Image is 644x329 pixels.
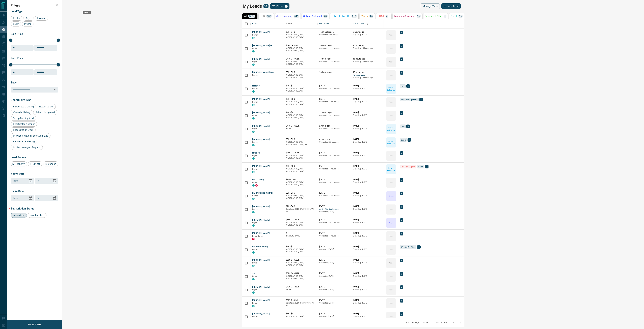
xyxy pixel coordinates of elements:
[252,232,270,235] button: [PERSON_NAME]
[401,299,402,302] span: +
[389,208,393,211] p: TBD
[319,111,350,114] p: 21 hours ago
[401,125,405,128] span: dec
[353,221,383,224] p: Signed up [DATE]
[11,127,36,132] div: Requested an Offer
[400,192,403,195] div: +
[51,195,58,202] button: Choose date
[353,194,383,197] p: Signed up [DATE]
[286,141,316,146] p: Toronto
[286,151,316,154] p: $469K - $605K
[252,259,270,262] button: [PERSON_NAME]
[43,161,58,166] div: Condos
[11,81,17,84] span: Tags
[353,87,383,90] p: Signed up [DATE]
[319,211,350,213] p: Contacted [DATE]
[11,207,34,210] span: Subscription Status
[394,15,415,17] p: Taken on Showings
[353,208,383,211] p: Signed up [DATE]
[389,155,393,157] p: TBD
[319,19,330,28] div: Last Active
[12,23,20,25] span: Seller
[38,105,55,108] span: Return to Site
[37,104,56,109] div: Return to Site
[24,17,33,19] span: Buyer
[252,198,255,200] div: condos.ca
[251,19,284,28] div: Name
[249,15,255,17] p: 1657
[386,15,388,17] p: 6
[400,57,403,61] div: +
[11,213,27,218] div: subscribed
[27,177,34,184] button: Choose date
[389,114,393,117] p: TBD
[401,272,402,276] span: +
[401,111,402,115] span: +
[389,61,393,63] p: TBD
[409,138,410,141] span: +
[12,105,35,108] span: Favourited a Listing
[353,47,383,50] p: Signed up 16 hours ago
[401,58,402,61] span: +
[389,34,393,36] p: TBD
[353,71,383,74] p: 19 hours ago
[353,138,383,141] p: [DATE]
[421,98,422,101] span: +
[252,44,272,47] button: [PERSON_NAME] G
[252,37,255,39] div: condos.ca
[252,125,270,128] button: [PERSON_NAME]
[12,134,49,137] span: Pre-Construction Form Submitted
[28,213,46,218] div: unsubscribed
[417,245,421,249] div: +
[387,140,395,145] p: Future Follow Up
[353,44,383,47] p: 16 hours ago
[417,15,420,17] p: 17
[12,111,31,114] span: Viewed a Listing
[353,205,383,208] p: [DATE]
[286,98,316,101] p: $2K - $3K
[23,16,34,21] div: Buyer
[319,151,350,154] p: [DATE]
[11,110,32,115] div: Viewed a Listing
[244,15,247,17] p: All
[401,98,418,101] span: bad-assignment
[389,74,393,77] p: TBD
[318,19,351,28] div: Last Active
[14,163,26,165] span: Property
[12,117,35,119] span: Set up Building Alert
[252,222,257,224] span: Buyer
[319,141,350,143] p: Contacted 22 hours ago
[47,163,57,165] span: Condos
[252,272,255,275] button: S L
[12,129,34,131] span: Requested an Offer
[252,111,270,114] button: [PERSON_NAME]
[459,15,462,17] p: 16
[11,32,23,36] span: Sale Price
[457,319,464,326] button: Go to next page
[252,57,270,61] button: [PERSON_NAME]
[260,15,265,17] p: TBD
[252,184,255,187] div: condos.ca
[418,165,423,168] span: sept
[252,144,255,146] div: condos.ca
[426,165,427,168] span: +
[400,272,403,276] div: +
[252,195,258,197] span: Renter
[353,151,383,154] p: [DATE]
[11,139,37,144] div: Requested a Viewing
[11,161,27,166] div: Property
[252,192,273,195] button: So [PERSON_NAME]
[11,133,50,138] div: Pre-Construction Form Submitted
[401,165,415,168] span: Has an Agent
[400,178,403,182] div: +
[353,181,383,184] p: Signed up [DATE]
[353,218,383,221] p: [DATE]
[353,101,383,103] p: Signed up [DATE]
[324,15,327,17] p: 28
[401,232,402,235] span: +
[252,98,270,101] button: [PERSON_NAME]
[252,101,258,103] span: Renter
[286,208,316,213] p: Midtown | Central, Toronto
[286,181,316,186] p: [GEOGRAPHIC_DATA], [GEOGRAPHIC_DATA]
[319,194,350,197] p: Contacted 16 hours ago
